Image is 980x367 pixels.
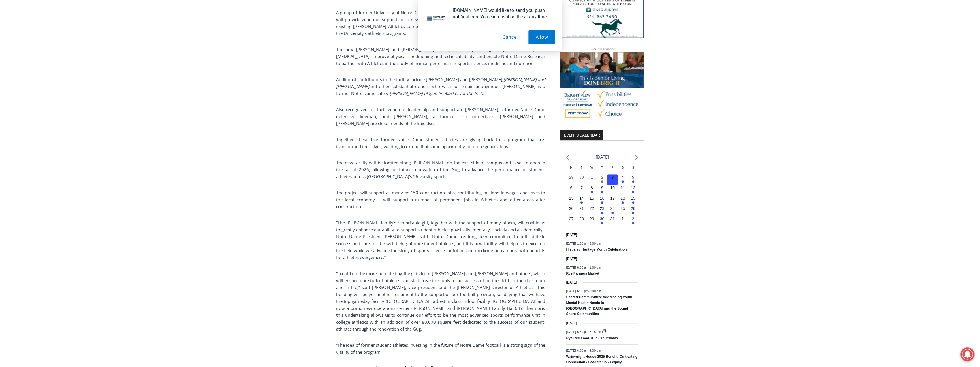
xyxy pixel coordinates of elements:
time: 14 [579,196,584,200]
button: 1 [618,216,628,226]
span: “The [PERSON_NAME] family’s remarkable gift, together with the support of many others, will enabl... [336,220,545,260]
a: Brightview Senior Living [560,52,644,122]
time: 5 [632,175,634,180]
span: F [612,166,613,169]
time: 30 [579,175,584,180]
div: Thursday [597,165,607,174]
em: Has events [601,180,603,183]
time: - [566,265,601,269]
span: Together, these five former Notre Dame student-athletes are giving back to a program that has tra... [336,137,545,149]
time: 7 [580,185,583,190]
button: 2 Has events [628,216,638,226]
a: Rye Farmers Market [566,271,599,276]
em: Has events [591,191,593,193]
time: [DATE] [566,232,577,238]
button: 11 [618,185,628,195]
em: Has events [580,201,583,204]
em: Has events [601,222,603,224]
span: [PERSON_NAME] and [PERSON_NAME] [336,77,545,89]
time: 11 [620,185,625,190]
time: 27 [569,217,573,221]
time: 12 [631,185,635,190]
time: 24 [610,206,615,211]
em: Has events [622,201,624,204]
span: 8:15 pm [589,330,601,334]
div: Wednesday [587,165,597,174]
time: 1 [591,175,593,180]
a: Shared Communities: Addressing Youth Mental Health Needs in [GEOGRAPHIC_DATA] and the Sound Shore... [566,295,632,316]
button: 31 [607,216,618,226]
button: 1 [587,174,597,185]
span: T [601,166,603,169]
em: Has events [632,201,634,204]
time: - [566,349,601,352]
span: [DATE] 6:00 pm [566,349,588,352]
button: 2 Has events [597,174,607,185]
time: [DATE] [566,321,577,326]
time: 2 [632,217,634,221]
img: notification icon [425,7,448,30]
time: 20 [569,206,573,211]
em: Has events [632,191,634,193]
a: Next month [635,154,638,160]
em: Has events [632,180,634,183]
h2: Events Calendar [560,130,603,140]
button: 3 [607,174,618,185]
a: Intern @ [DOMAIN_NAME] [139,56,279,72]
time: 18 [620,196,625,200]
div: Friday [607,165,618,174]
button: 29 [566,174,576,185]
a: Wainwright House 2025 Benefit: Cultivating Connection • Leadership • Legacy [566,355,637,365]
div: Monday [566,165,576,174]
button: 6 [566,185,576,195]
button: 25 [618,206,628,216]
time: 15 [590,196,594,200]
span: 8:30 pm [589,349,601,352]
span: 8:00 pm [589,289,601,293]
button: Allow [528,30,555,44]
button: 4 Has events [618,174,628,185]
button: 21 [576,206,587,216]
button: 26 Has events [628,206,638,216]
a: Previous month [566,154,569,160]
em: Has events [632,222,634,224]
time: 1 [622,217,624,221]
button: 30 [576,174,587,185]
span: 1:00 pm [589,265,601,269]
em: Has events [622,180,624,183]
li: [DATE] [595,153,609,161]
button: 20 [566,206,576,216]
time: 4 [622,175,624,180]
span: Additional contributors to the facility include [PERSON_NAME] and [PERSON_NAME], [336,77,503,82]
span: [DATE] 8:30 am [566,265,588,269]
span: S [622,166,624,169]
span: T [581,166,582,169]
button: 29 [587,216,597,226]
button: 22 [587,206,597,216]
em: Has events [601,191,603,193]
time: [DATE] [566,280,577,285]
button: 18 Has events [618,195,628,206]
button: 16 Has events [597,195,607,206]
span: “The idea of former student-athletes investing in the future of Notre Dame football is a strong s... [336,342,545,355]
time: - [566,330,602,334]
span: M [570,166,572,169]
em: Has events [601,212,603,214]
time: 9 [601,185,603,190]
time: 17 [610,196,615,200]
time: 8 [591,185,593,190]
button: 23 Has events [597,206,607,216]
span: W [590,166,593,169]
span: “I could not be more humbled by the gifts from [PERSON_NAME] and [PERSON_NAME] and others, which ... [336,271,545,332]
time: 21 [579,206,584,211]
time: 16 [600,196,605,200]
span: The new facility will be located along [PERSON_NAME] on the east side of campus and is set to ope... [336,160,545,179]
span: The new [PERSON_NAME] and [PERSON_NAME] Family Hall will [PERSON_NAME] team building and [MEDICAL... [336,46,545,66]
span: Intern @ [DOMAIN_NAME] [151,57,267,70]
button: 14 Has events [576,195,587,206]
div: Sunday [628,165,638,174]
button: 13 [566,195,576,206]
span: [DATE] 1:00 pm [566,242,588,245]
time: 19 [631,196,635,200]
button: 30 Has events [597,216,607,226]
